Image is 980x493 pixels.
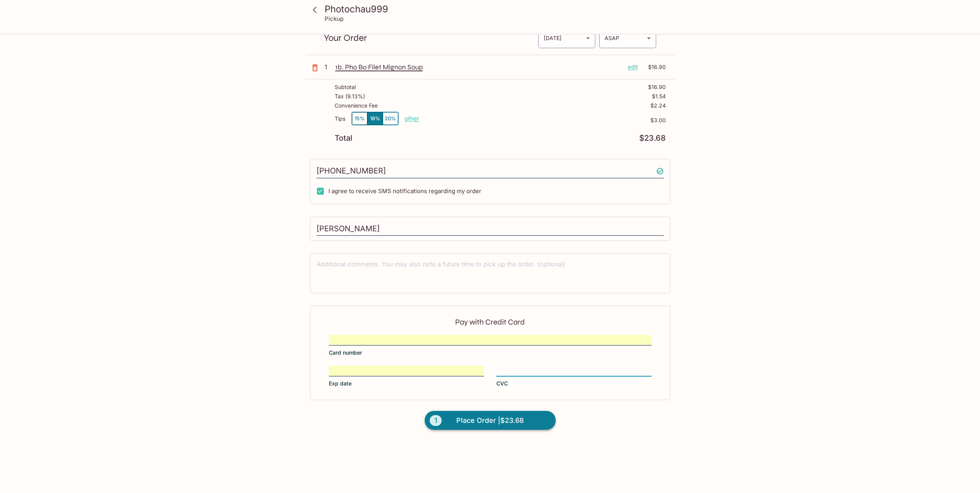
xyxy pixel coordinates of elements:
span: Place Order | $23.68 [456,414,524,427]
p: $3.00 [419,117,666,123]
span: Exp date [329,380,352,387]
p: 1b. Pho Bo Filet Mignon Soup [335,63,622,71]
p: Pickup [325,15,343,22]
button: other [405,115,419,122]
p: Subtotal [335,84,356,90]
p: Pay with Credit Card [329,318,652,326]
span: I agree to receive SMS notifications regarding my order [328,187,481,195]
p: $16.90 [648,84,666,90]
button: 20% [383,112,398,125]
p: Tax ( 9.13% ) [335,93,365,99]
p: 1 [325,63,332,71]
div: [DATE] [538,28,595,48]
p: Convenience Fee [335,103,378,109]
h3: Photochau999 [325,3,669,15]
p: Total [335,135,352,142]
div: ASAP [599,28,656,48]
p: $23.68 [639,135,666,142]
input: Enter first and last name [317,222,664,236]
p: edit [628,63,638,71]
iframe: Secure CVC input frame [496,367,652,375]
input: Enter phone number [317,164,664,178]
button: 15% [352,112,367,125]
span: CVC [496,380,508,387]
button: 1Place Order |$23.68 [425,411,556,430]
p: Your Order [324,34,538,42]
span: 1 [430,415,442,426]
p: Tips [335,116,345,122]
button: 18% [367,112,383,125]
span: Card number [329,349,362,357]
iframe: Secure card number input frame [329,336,652,344]
iframe: Secure expiration date input frame [329,367,484,375]
p: $2.24 [650,103,666,109]
p: $16.90 [643,63,666,71]
p: $1.54 [652,93,666,99]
